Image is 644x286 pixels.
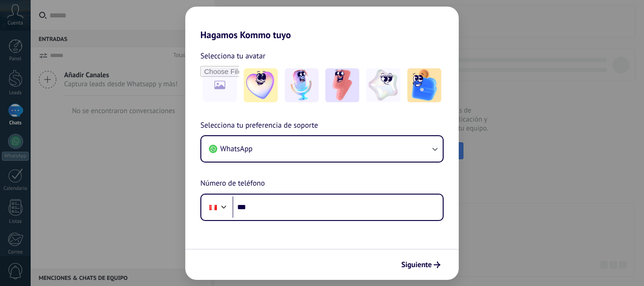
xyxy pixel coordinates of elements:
[204,197,222,217] div: Peru: + 51
[200,50,265,62] span: Selecciona tu avatar
[200,120,318,132] span: Selecciona tu preferencia de soporte
[244,68,278,102] img: -1.jpeg
[285,68,319,102] img: -2.jpeg
[200,178,265,190] span: Número de teléfono
[407,68,441,102] img: -5.jpeg
[201,136,443,162] button: WhatsApp
[220,144,253,154] span: WhatsApp
[397,257,445,273] button: Siguiente
[401,261,432,268] span: Siguiente
[325,68,359,102] img: -3.jpeg
[366,68,400,102] img: -4.jpeg
[185,7,459,41] h2: Hagamos Kommo tuyo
